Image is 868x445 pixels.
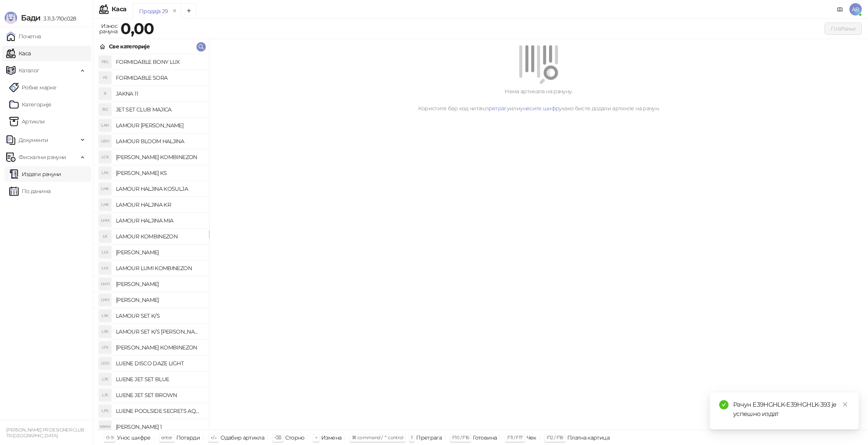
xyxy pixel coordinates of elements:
h4: LUENE DISCO DAZE LIGHT [116,357,203,370]
a: ArtikliАртикли [9,114,45,129]
span: F11 / F17 [507,435,522,440]
div: LSK [99,325,111,338]
a: Каса [6,46,31,61]
div: Сторно [285,433,305,443]
div: Чек [527,433,536,443]
span: enter [161,435,172,440]
span: Фискални рачуни [19,149,66,165]
button: Add tab [181,3,196,19]
span: + [315,435,317,440]
div: J1 [99,87,111,100]
h4: LUENE POOLSIDE SECRETS AQUAMARINE [116,405,203,417]
div: Износ рачуна [98,21,119,36]
div: LAH [99,119,111,132]
h4: LUENE JET SET BROWN [116,389,203,401]
div: LBH [99,135,111,147]
h4: [PERSON_NAME] KS [116,167,203,179]
div: Каса [112,6,126,12]
h4: LAMOUR SET K/S [116,310,203,322]
div: JSC [99,103,111,116]
div: Одабир артикла [220,433,264,443]
h4: [PERSON_NAME] KOMBINEZON [116,341,203,354]
div: Рачун E39HGHLK-E39HGHLK-393 је успешно издат [733,400,849,419]
h4: LAMOUR BLOOM HALJINA [116,135,203,147]
span: check-circle [719,400,728,409]
div: LTK [99,341,111,354]
span: ⌫ [275,435,281,440]
button: Плаћање [825,22,862,35]
span: Каталог [19,63,40,78]
div: Претрага [416,433,442,443]
a: Почетна [6,29,41,44]
a: Документација [834,3,846,15]
h4: [PERSON_NAME] [116,294,203,306]
h4: FORMIDABLE SORA [116,72,203,84]
h4: LAMOUR [PERSON_NAME] [116,119,203,132]
div: Унос шифре [117,433,151,443]
div: LPS [99,405,111,417]
a: По данима [9,183,50,199]
div: Потврди [176,433,200,443]
div: Платна картица [567,433,610,443]
h4: [PERSON_NAME] 1 [116,421,203,433]
h4: LAMOUR HALJINA KOSULJA [116,183,203,195]
h4: LUENE JET SET BLUE [116,373,203,385]
div: LCK [99,151,111,163]
div: MMH [99,421,111,433]
div: FBL [99,56,111,68]
h4: [PERSON_NAME] [116,278,203,290]
div: LHK [99,183,111,195]
span: close [842,402,848,407]
div: LLK [99,246,111,258]
div: LMH [99,278,111,290]
span: Бади [21,13,40,22]
span: F12 / F18 [547,435,563,440]
h4: LAMOUR LUMI KOMBINEZON [116,262,203,274]
div: Нема артикала на рачуну. Користите бар код читач, или како бисте додали артикле на рачун. [219,87,859,113]
a: Издати рачуни [9,166,61,182]
div: LK [99,230,111,243]
div: Измена [321,433,341,443]
span: AB [849,3,862,15]
h4: LAMOUR SET K/S [PERSON_NAME] [116,325,203,338]
strong: 0,00 [121,19,154,38]
h4: FORMIDABLE BONY LUX [116,56,203,68]
span: 3.11.3-710c028 [40,15,76,22]
div: Продаја 29 [139,7,168,15]
div: LSK [99,310,111,322]
div: FS [99,72,111,84]
a: Категорије [9,97,52,112]
h4: LAMOUR KOMBINEZON [116,230,203,243]
div: LDD [99,357,111,370]
div: LJS [99,389,111,401]
span: ⌘ command / ⌃ control [352,435,403,440]
span: f [411,435,412,440]
div: Све категорије [109,42,150,51]
img: Logo [5,12,17,24]
div: LHM [99,214,111,227]
h4: [PERSON_NAME] [116,246,203,258]
a: претрагу [485,105,510,112]
a: Робне марке [9,80,56,95]
small: [PERSON_NAME] PR DESIGNER CLUB TR [GEOGRAPHIC_DATA] [6,427,84,438]
h4: JAKNA 11 [116,87,203,100]
span: ↑/↓ [210,435,217,440]
h4: LAMOUR HALJINA MIA [116,214,203,227]
a: Close [841,400,849,409]
div: grid [93,54,209,430]
div: LJS [99,373,111,385]
div: LLK [99,262,111,274]
h4: LAMOUR HALJINA KR [116,199,203,211]
div: LFK [99,167,111,179]
div: Готовина [473,433,497,443]
span: Документи [19,132,48,148]
a: унесите шифру [520,105,562,112]
button: remove [170,8,180,14]
h4: [PERSON_NAME] KOMBINEZON [116,151,203,163]
span: 0-9 [106,435,113,440]
div: LNH [99,294,111,306]
span: F10 / F16 [452,435,469,440]
h4: JET SET CLUB MAJICA [116,103,203,116]
div: LHK [99,199,111,211]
